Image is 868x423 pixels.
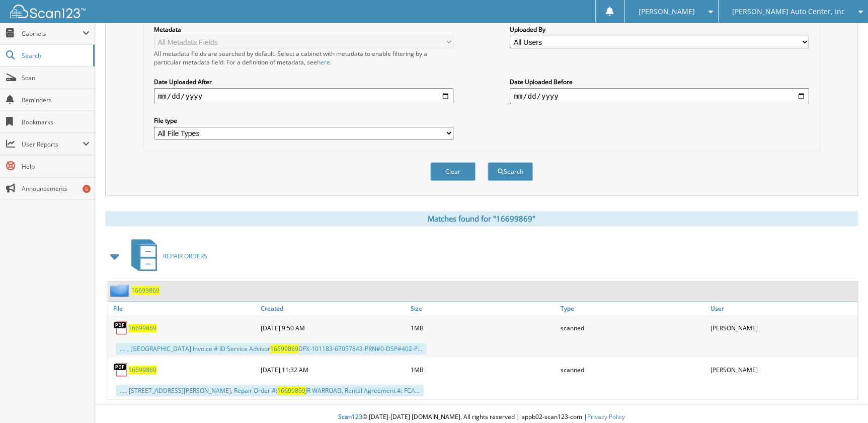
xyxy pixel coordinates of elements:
[258,302,408,315] a: Created
[113,362,128,377] img: PDF.png
[105,211,858,226] div: Matches found for "16699869"
[510,25,809,34] label: Uploaded By
[408,302,558,315] a: Size
[707,318,857,338] div: [PERSON_NAME]
[22,29,83,38] span: Cabinets
[338,412,362,421] span: Scan123
[558,302,707,315] a: Type
[154,88,453,104] input: start
[154,116,453,125] label: File type
[707,360,857,380] div: [PERSON_NAME]
[154,49,453,66] div: All metadata fields are searched by default. Select a cabinet with metadata to enable filtering b...
[22,184,90,193] span: Announcements
[488,162,533,181] button: Search
[22,96,90,104] span: Reminders
[430,162,476,181] button: Clear
[131,286,160,295] a: 16699869
[510,88,809,104] input: end
[558,360,707,380] div: scanned
[154,25,453,34] label: Metadata
[128,324,156,332] a: 16699869
[116,343,426,355] div: .... , [GEOGRAPHIC_DATA] Invoice # ID Service Advisor DFX-101183-67057843-PRN#0-DSP#402-P...
[163,252,207,260] span: REPAIR ORDERS
[270,344,298,353] span: 16699869
[125,236,207,276] a: REPAIR ORDERS
[110,284,131,297] img: folder2.png
[128,366,156,374] a: 16699869
[732,9,845,15] span: [PERSON_NAME] Auto Center, Inc
[408,318,558,338] div: 1MB
[258,318,408,338] div: [DATE] 9:50 AM
[116,385,424,396] div: ..... [STREET_ADDRESS][PERSON_NAME], Repair Order #: JR WARROAD, Rental Agreement #: FCA...
[22,74,90,82] span: Scan
[22,162,90,171] span: Help
[408,360,558,380] div: 1MB
[108,302,258,315] a: File
[277,386,305,395] span: 16699869
[83,185,91,193] div: 6
[113,320,128,335] img: PDF.png
[258,360,408,380] div: [DATE] 11:32 AM
[317,58,330,66] a: here
[707,302,857,315] a: User
[22,118,90,126] span: Bookmarks
[22,51,88,60] span: Search
[587,412,625,421] a: Privacy Policy
[510,78,809,86] label: Date Uploaded Before
[22,140,83,149] span: User Reports
[638,9,694,15] span: [PERSON_NAME]
[10,5,86,18] img: scan123-logo-white.svg
[154,78,453,86] label: Date Uploaded After
[558,318,707,338] div: scanned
